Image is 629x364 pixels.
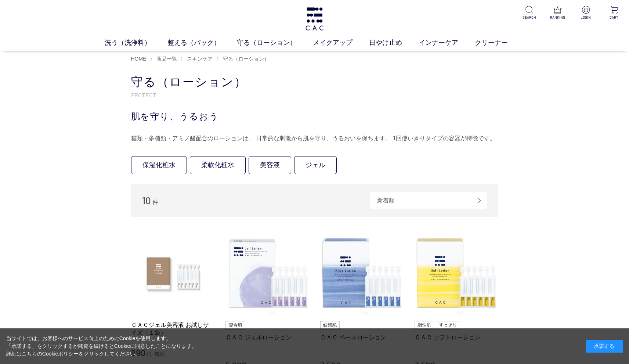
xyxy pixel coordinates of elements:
img: 脂性肌 [415,321,434,330]
div: 承諾する [586,340,623,353]
a: ジェル [294,156,337,174]
div: 当サイトでは、お客様へのサービス向上のためにCookieを使用します。 「承諾する」をクリックするか閲覧を続けるとCookieに同意したことになります。 詳細はこちらの をクリックしてください。 [6,335,197,358]
li: 〉 [216,55,271,62]
img: 混合肌 [225,321,245,330]
p: SEARCH [520,15,538,20]
a: 保湿化粧水 [131,156,187,174]
a: スキンケア [185,56,213,62]
li: 〉 [180,55,214,62]
li: 〉 [150,55,179,62]
a: クリーナー [475,38,524,48]
a: メイクアップ [313,38,369,48]
div: 肌を守り、うるおう [131,110,498,123]
a: インナーケア [419,38,475,48]
a: 日やけ止め [369,38,419,48]
a: 守る（ローション） [237,38,313,48]
img: ＣＡＣジェル美容液 お試しサイズ（１袋） [131,231,215,315]
div: 新着順 [370,192,487,209]
a: Cookieポリシー [42,351,79,357]
a: SEARCH [520,6,538,20]
a: LOGIN [577,6,595,20]
a: 守る（ローション） [221,56,269,62]
a: CART [605,6,623,20]
a: RANKING [549,6,567,20]
img: 敏感肌 [320,321,340,330]
a: 美容液 [249,156,291,174]
p: RANKING [549,15,567,20]
a: ＣＡＣジェル美容液 お試しサイズ（１袋） [131,321,215,337]
h1: 守る（ローション） [131,74,498,90]
span: 商品一覧 [156,56,177,62]
a: HOME [131,56,147,62]
p: LOGIN [577,15,595,20]
img: ＣＡＣ ジェルローション [225,231,309,315]
a: 柔軟化粧水 [190,156,246,174]
span: 守る（ローション） [223,56,269,62]
img: すっきり [436,321,460,330]
span: 10 [142,195,151,206]
p: PROTECT [131,91,498,99]
a: 洗う（洗浄料） [105,38,167,48]
p: CART [605,15,623,20]
span: スキンケア [187,56,213,62]
span: 件 [152,199,158,205]
img: logo [304,7,325,30]
a: 商品一覧 [155,56,177,62]
a: 整える（パック） [167,38,237,48]
img: ＣＡＣ ソフトローション [415,231,498,315]
img: ＣＡＣ ベースローション [320,231,404,315]
div: 糖類・多糖類・アミノ酸配合のローションは、 日常的な刺激から肌を守り、うるおいを保ちます。 1回使いきりタイプの容器が特徴です。 [131,133,498,144]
